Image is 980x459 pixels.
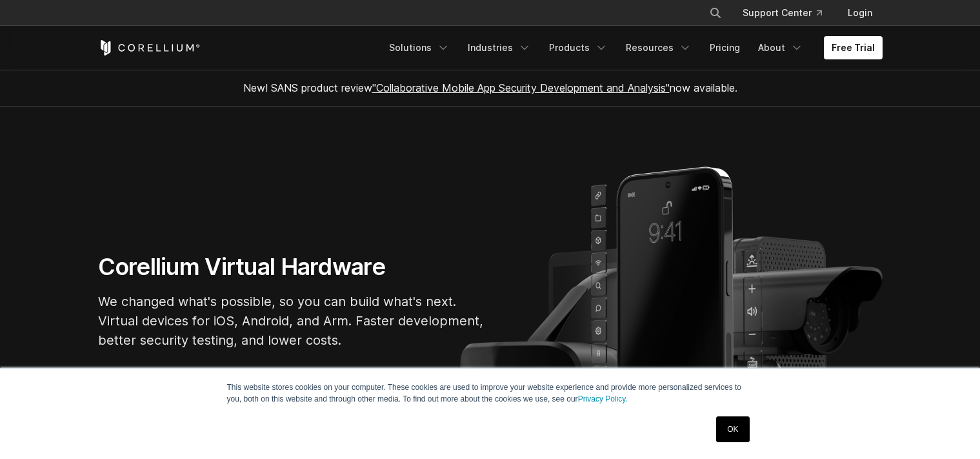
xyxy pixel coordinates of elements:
a: OK [716,416,749,442]
a: Solutions [381,36,457,59]
a: Industries [460,36,539,59]
button: Search [704,1,727,25]
a: Free Trial [824,36,883,59]
div: Navigation Menu [694,1,883,25]
p: This website stores cookies on your computer. These cookies are used to improve your website expe... [227,382,754,405]
a: Pricing [702,36,748,59]
div: Navigation Menu [381,36,883,59]
a: Support Center [732,1,832,25]
span: New! SANS product review now available. [243,81,737,94]
a: Resources [618,36,699,59]
a: About [750,36,811,59]
p: We changed what's possible, so you can build what's next. Virtual devices for iOS, Android, and A... [98,292,485,350]
a: Login [837,1,883,25]
a: Privacy Policy. [578,394,628,403]
a: Corellium Home [98,40,201,56]
a: Products [541,36,615,59]
a: "Collaborative Mobile App Security Development and Analysis" [372,81,670,94]
h1: Corellium Virtual Hardware [98,252,485,281]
